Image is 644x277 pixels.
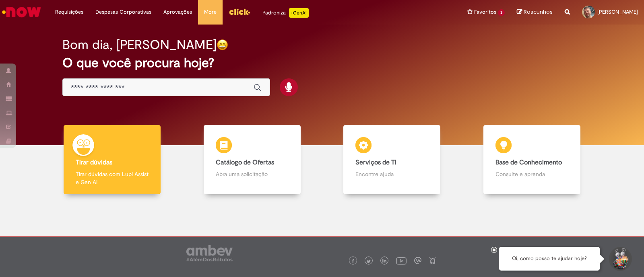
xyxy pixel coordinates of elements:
[217,39,228,51] img: happy-face.png
[499,247,600,271] div: Oi, como posso te ajudar hoje?
[95,8,151,16] span: Despesas Corporativas
[182,125,322,195] a: Catálogo de Ofertas Abra uma solicitação
[42,125,182,195] a: Tirar dúvidas Tirar dúvidas com Lupi Assist e Gen Ai
[517,8,553,16] a: Rascunhos
[76,158,112,166] b: Tirar dúvidas
[163,8,192,16] span: Aprovações
[55,8,83,16] span: Requisições
[367,259,371,263] img: logo_footer_twitter.png
[495,170,568,178] p: Consulte e aprenda
[229,6,250,18] img: click_logo_yellow_360x200.png
[186,245,233,261] img: logo_footer_ambev_rotulo_gray.png
[351,259,355,263] img: logo_footer_facebook.png
[62,56,582,70] h2: O que você procura hoje?
[216,158,274,166] b: Catálogo de Ofertas
[414,257,421,264] img: logo_footer_workplace.png
[597,8,638,15] span: [PERSON_NAME]
[524,8,553,16] span: Rascunhos
[396,255,407,266] img: logo_footer_youtube.png
[429,257,436,264] img: logo_footer_naosei.png
[355,170,428,178] p: Encontre ajuda
[355,158,396,166] b: Serviços de TI
[382,259,386,264] img: logo_footer_linkedin.png
[495,158,562,166] b: Base de Conhecimento
[62,38,217,52] h2: Bom dia, [PERSON_NAME]
[322,125,462,195] a: Serviços de TI Encontre ajuda
[262,8,309,18] div: Padroniza
[608,247,632,271] button: Iniciar Conversa de Suporte
[289,8,309,18] p: +GenAi
[76,170,149,186] p: Tirar dúvidas com Lupi Assist e Gen Ai
[1,4,42,20] img: ServiceNow
[474,8,496,16] span: Favoritos
[498,9,505,16] span: 3
[204,8,217,16] span: More
[462,125,602,195] a: Base de Conhecimento Consulte e aprenda
[216,170,289,178] p: Abra uma solicitação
